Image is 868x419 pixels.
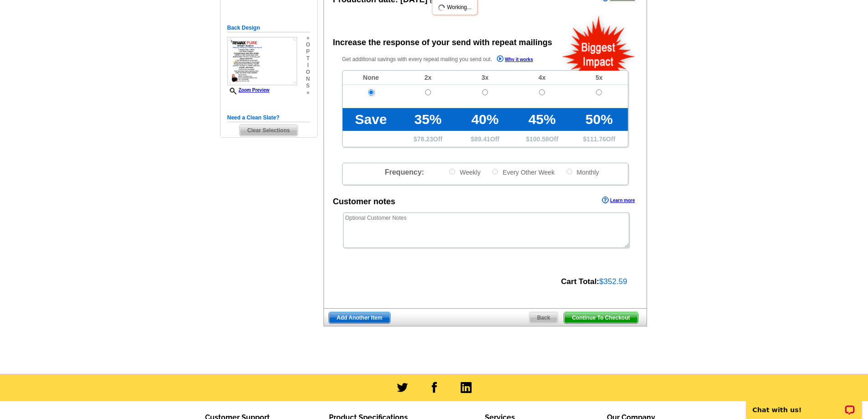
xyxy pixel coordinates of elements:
[474,135,490,143] span: 89.41
[491,168,555,176] label: Every Other Week
[240,125,298,136] span: Clear Selections
[448,168,481,176] label: Weekly
[457,71,514,85] td: 3x
[306,41,310,48] span: o
[457,131,514,147] td: $ Off
[343,108,400,131] td: Save
[306,76,310,83] span: n
[306,69,310,76] span: o
[400,71,457,85] td: 2x
[570,131,627,147] td: $ Off
[306,89,310,96] span: »
[227,114,310,122] h5: Need a Clean Slate?
[570,108,627,131] td: 50%
[306,83,310,89] span: s
[497,55,533,65] a: Why it works
[306,35,310,41] span: »
[561,277,599,286] strong: Cart Total:
[740,390,868,419] iframe: LiveChat chat widget
[400,131,457,147] td: $ Off
[564,312,637,323] span: Continue To Checkout
[333,36,552,49] div: Increase the response of your send with repeat mailings
[306,62,310,69] span: i
[514,71,570,85] td: 4x
[586,135,606,143] span: 111.76
[457,108,514,131] td: 40%
[306,55,310,62] span: t
[227,24,310,32] h5: Back Design
[438,4,445,11] img: loading...
[342,54,553,65] p: Get additional savings with every repeat mailing you send out.
[529,312,558,323] span: Back
[306,48,310,55] span: p
[385,168,424,176] span: Frequency:
[333,196,395,208] div: Customer notes
[227,37,297,85] img: small-thumb.jpg
[529,312,559,324] a: Back
[227,88,270,93] a: Zoom Preview
[602,197,635,204] a: Learn more
[492,169,498,175] input: Every Other Week
[599,277,627,286] span: $352.59
[400,108,457,131] td: 35%
[449,169,455,175] input: Weekly
[514,131,570,147] td: $ Off
[561,15,637,71] img: biggestImpact.png
[570,71,627,85] td: 5x
[329,312,390,324] a: Add Another Item
[417,135,433,143] span: 78.23
[343,71,400,85] td: None
[566,169,572,175] input: Monthly
[565,168,599,176] label: Monthly
[529,135,549,143] span: 100.58
[329,312,390,323] span: Add Another Item
[514,108,570,131] td: 45%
